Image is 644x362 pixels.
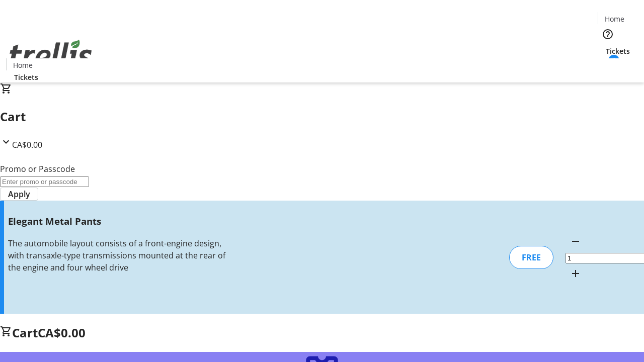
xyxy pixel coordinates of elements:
span: CA$0.00 [38,324,86,341]
h3: Elegant Metal Pants [8,214,228,228]
span: Tickets [14,72,38,82]
button: Decrement by one [566,231,586,251]
div: The automobile layout consists of a front-engine design, with transaxle-type transmissions mounte... [8,237,228,274]
a: Tickets [598,46,638,56]
span: Home [13,60,33,70]
button: Cart [598,56,618,76]
a: Home [598,14,630,24]
div: FREE [509,246,553,269]
span: Home [605,14,624,24]
a: Tickets [6,72,46,82]
span: Tickets [606,46,630,56]
span: CA$0.00 [12,139,42,150]
span: Apply [8,188,30,200]
a: Home [7,60,39,70]
button: Increment by one [566,263,586,284]
button: Help [598,24,618,44]
img: Orient E2E Organization cp6jO81bo0's Logo [6,29,96,79]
